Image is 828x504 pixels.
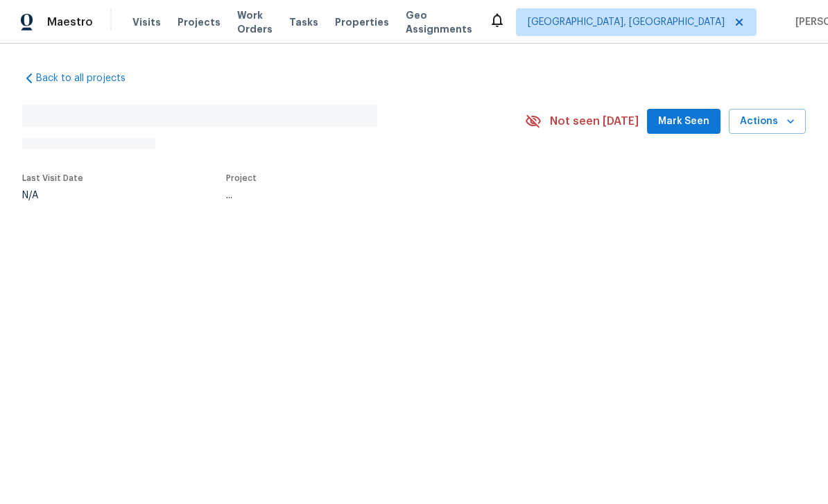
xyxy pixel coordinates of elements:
[178,15,221,29] span: Projects
[658,113,709,130] span: Mark Seen
[22,174,83,182] span: Last Visit Date
[550,114,639,128] span: Not seen [DATE]
[132,15,161,29] span: Visits
[406,8,472,36] span: Geo Assignments
[528,15,725,29] span: [GEOGRAPHIC_DATA], [GEOGRAPHIC_DATA]
[22,71,155,85] a: Back to all projects
[22,191,83,200] div: N/A
[237,8,273,36] span: Work Orders
[647,109,721,134] button: Mark Seen
[289,17,318,27] span: Tasks
[335,15,389,29] span: Properties
[729,109,806,134] button: Actions
[226,174,257,182] span: Project
[226,191,492,200] div: ...
[47,15,93,29] span: Maestro
[740,113,795,130] span: Actions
